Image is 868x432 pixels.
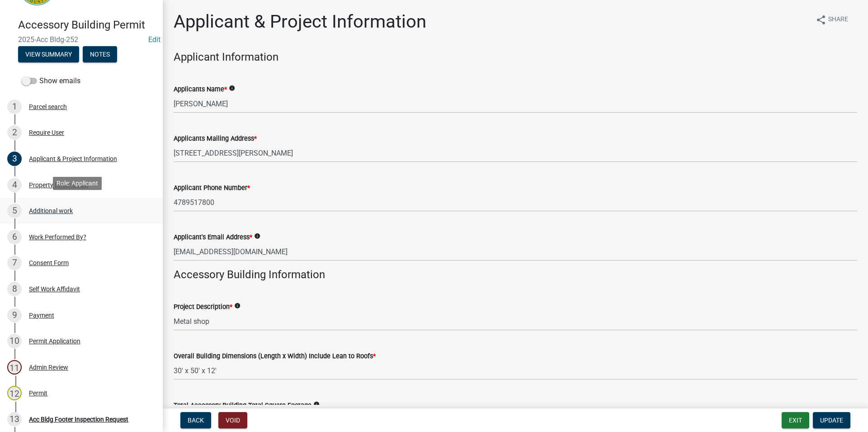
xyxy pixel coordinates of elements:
button: Void [218,412,247,428]
label: Project Description [174,304,232,310]
div: Acc Bldg Footer Inspection Request [29,416,128,423]
button: shareShare [808,11,855,28]
div: Admin Review [29,364,68,370]
label: Applicants Name [174,86,227,93]
button: View Summary [18,46,79,62]
div: 4 [7,178,22,192]
div: Permit Application [29,338,80,344]
h4: Accessory Building Information [174,268,857,281]
div: Payment [29,312,54,318]
h4: Accessory Building Permit [18,19,156,32]
div: Permit [29,390,47,396]
span: 2025-Acc Bldg-252 [18,35,145,44]
div: 8 [7,282,22,296]
span: Share [828,14,848,25]
label: Applicant's Email Address [174,234,252,241]
h4: Applicant Information [174,51,857,64]
h1: Applicant & Project Information [174,11,426,33]
button: Exit [782,412,809,428]
label: Overall Building Dimensions (Length x Width) Include Lean to Roofs [174,353,376,360]
div: Self Work Affidavit [29,286,80,292]
div: 5 [7,204,22,218]
wm-modal-confirm: Notes [83,51,117,58]
div: 1 [7,100,22,114]
span: Back [188,417,204,424]
div: 13 [7,412,22,427]
wm-modal-confirm: Edit Application Number [148,35,160,44]
i: info [229,85,235,91]
div: Applicant & Project Information [29,156,117,162]
div: 3 [7,152,22,166]
i: info [254,233,260,239]
div: Consent Form [29,260,69,266]
a: Edit [148,35,160,44]
div: 6 [7,230,22,244]
div: 7 [7,256,22,270]
button: Back [180,412,211,428]
div: 11 [7,360,22,375]
div: Parcel search [29,104,67,110]
label: Applicants Mailing Address [174,136,257,142]
div: 12 [7,386,22,400]
wm-modal-confirm: Summary [18,51,79,58]
label: Total Accessory Building Total Square Footage [174,403,311,409]
div: Additional work [29,208,73,214]
div: 2 [7,125,22,140]
label: Applicant Phone Number [174,185,250,191]
div: Work Performed By? [29,234,86,240]
button: Notes [83,46,117,62]
div: Require User [29,129,64,136]
div: Role: Applicant [53,177,102,190]
span: Update [820,417,843,424]
div: 9 [7,308,22,323]
div: 10 [7,334,22,348]
label: Show emails [22,76,80,86]
i: info [234,303,241,309]
div: Property Information [29,182,88,188]
i: share [816,14,826,25]
button: Update [813,412,850,428]
i: info [313,401,320,408]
